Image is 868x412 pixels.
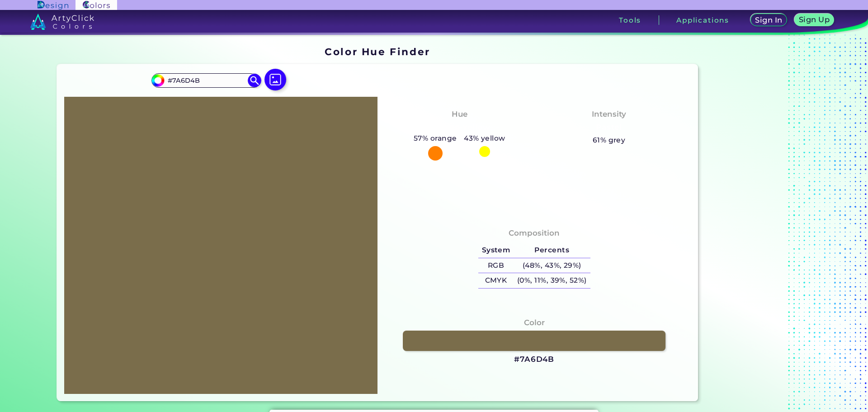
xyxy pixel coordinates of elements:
[619,17,641,24] h3: Tools
[592,108,626,121] h4: Intensity
[264,69,286,90] img: icon picture
[593,134,626,146] h5: 61% grey
[164,74,248,86] input: type color..
[410,133,460,144] h5: 57% orange
[30,14,94,30] img: logo_artyclick_colors_white.svg
[514,354,554,365] h3: #7A6D4B
[478,273,514,288] h5: CMYK
[514,258,590,273] h5: (48%, 43%, 29%)
[592,122,626,133] h3: Pastel
[452,108,467,121] h4: Hue
[460,133,509,144] h5: 43% yellow
[797,14,832,26] a: Sign Up
[676,17,729,24] h3: Applications
[325,45,430,58] h1: Color Hue Finder
[248,74,261,87] img: icon search
[756,17,781,24] h5: Sign In
[509,227,560,240] h4: Composition
[38,1,68,9] img: ArtyClick Design logo
[702,43,815,405] iframe: Advertisement
[800,16,828,23] h5: Sign Up
[514,243,590,258] h5: Percents
[514,273,590,288] h5: (0%, 11%, 39%, 52%)
[478,258,514,273] h5: RGB
[752,14,785,26] a: Sign In
[524,316,545,329] h4: Color
[425,122,494,133] h3: Orange-Yellow
[478,243,514,258] h5: System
